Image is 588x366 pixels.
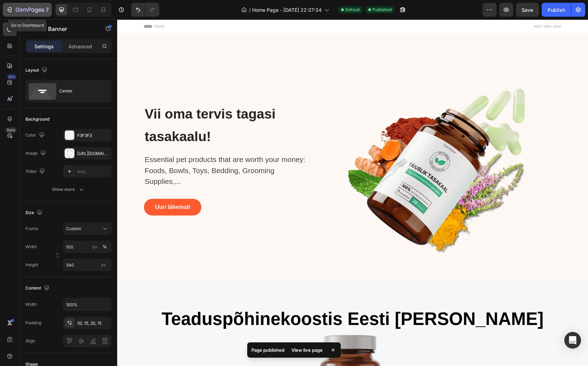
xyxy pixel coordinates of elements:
[53,186,85,193] div: Show more
[91,243,99,251] button: %
[45,290,163,309] strong: Teaduspõhine
[101,262,106,267] span: px
[3,3,52,17] button: 7
[516,3,539,17] button: Save
[25,284,51,293] div: Content
[564,332,581,349] div: Open Intercom Messenger
[34,43,54,50] p: Settings
[59,83,102,99] div: Center
[25,262,38,268] label: Height
[25,338,35,344] div: Align
[77,151,110,157] div: [URL][DOMAIN_NAME]
[66,226,81,232] span: Custom
[77,320,110,326] div: 32, 15, 32, 15
[46,6,49,14] p: 7
[69,43,92,50] p: Advanced
[117,19,588,366] iframe: Design area
[522,7,533,13] span: Save
[542,3,571,17] button: Publish
[25,167,46,176] div: Video
[77,169,110,175] div: Add...
[287,345,327,355] div: View live page
[131,3,159,17] div: Undo/Redo
[548,6,565,14] div: Publish
[25,301,37,308] div: Width
[25,208,44,218] div: Size
[25,226,38,232] label: Frame
[249,6,251,14] span: /
[345,7,360,13] span: Default
[63,298,111,311] input: Auto
[7,74,17,80] div: 450
[63,241,112,253] input: px%
[63,222,112,235] button: Custom
[25,116,49,122] div: Background
[25,66,49,75] div: Layout
[25,320,41,326] div: Padding
[252,6,322,14] span: Home Page - [DATE] 22:37:34
[63,259,112,271] input: px
[372,7,392,13] span: Published
[25,149,47,158] div: Image
[25,244,37,250] label: Width
[5,127,17,133] div: Beta
[77,132,110,139] div: F3F3F3
[251,347,284,353] p: Page published
[100,243,109,251] button: px
[25,183,112,196] button: Show more
[103,244,107,250] div: %
[207,23,444,260] img: Alt Image
[34,25,93,33] p: Hero Banner
[45,290,427,309] span: koostis Eesti [PERSON_NAME]
[25,131,46,140] div: Color
[92,244,97,250] div: px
